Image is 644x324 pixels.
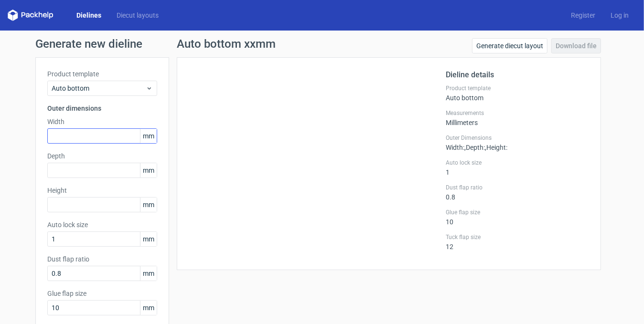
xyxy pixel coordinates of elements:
[47,186,157,195] label: Height
[464,144,485,151] span: , Depth :
[446,209,589,226] div: 10
[446,233,589,251] div: 12
[47,117,157,126] label: Width
[140,198,157,212] span: mm
[140,129,157,143] span: mm
[109,10,166,20] a: Diecut layouts
[140,301,157,315] span: mm
[35,38,609,50] h1: Generate new dieline
[47,220,157,230] label: Auto lock size
[69,10,109,20] a: Dielines
[472,38,547,53] a: Generate diecut layout
[47,69,157,79] label: Product template
[446,159,589,167] label: Auto lock size
[47,104,157,113] h3: Outer dimensions
[446,144,464,151] span: Width :
[446,159,589,176] div: 1
[446,209,589,216] label: Glue flap size
[47,289,157,298] label: Glue flap size
[446,184,589,201] div: 0.8
[446,134,589,142] label: Outer Dimensions
[563,10,603,20] a: Register
[47,254,157,264] label: Dust flap ratio
[47,151,157,161] label: Depth
[603,10,636,20] a: Log in
[446,109,589,126] div: Millimeters
[140,266,157,281] span: mm
[446,109,589,117] label: Measurements
[446,84,589,102] div: Auto bottom
[446,233,589,241] label: Tuck flap size
[446,84,589,92] label: Product template
[446,184,589,191] label: Dust flap ratio
[485,144,507,151] span: , Height :
[52,84,146,93] span: Auto bottom
[140,163,157,178] span: mm
[446,69,589,81] h2: Dieline details
[177,38,276,50] h1: Auto bottom xxmm
[140,232,157,246] span: mm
